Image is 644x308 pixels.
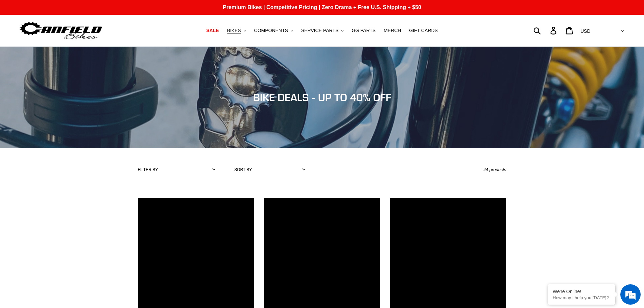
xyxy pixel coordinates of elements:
span: SALE [206,28,219,33]
div: We're Online! [553,289,610,294]
a: MERCH [380,26,404,35]
input: Search [537,23,554,38]
button: COMPONENTS [251,26,296,35]
span: 44 products [483,167,506,172]
span: GIFT CARDS [409,28,438,33]
button: BIKES [223,26,249,35]
span: GG PARTS [352,28,376,33]
img: Canfield Bikes [19,20,103,41]
a: GG PARTS [348,26,379,35]
span: MERCH [384,28,401,33]
a: SALE [203,26,222,35]
button: SERVICE PARTS [298,26,347,35]
label: Filter by [138,167,158,173]
span: SERVICE PARTS [301,28,338,33]
span: BIKE DEALS - UP TO 40% OFF [253,91,391,103]
span: BIKES [227,28,241,33]
span: COMPONENTS [254,28,288,33]
label: Sort by [234,167,252,173]
p: How may I help you today? [553,295,610,300]
a: GIFT CARDS [406,26,441,35]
